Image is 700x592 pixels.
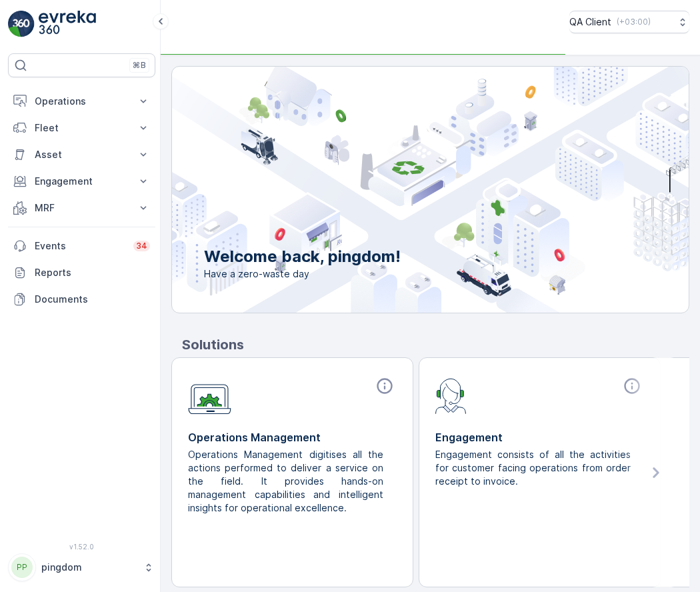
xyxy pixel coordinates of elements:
button: MRF [8,195,155,221]
button: Asset [8,141,155,168]
p: Welcome back, pingdom! [204,246,401,267]
p: Documents [35,293,150,306]
p: 34 [136,241,147,251]
span: Have a zero-waste day [204,267,401,281]
a: Events34 [8,233,155,259]
button: PPpingdom [8,553,155,581]
a: Documents [8,286,155,313]
p: MRF [35,201,129,215]
p: Reports [35,266,150,279]
img: logo_light-DOdMpM7g.png [39,11,96,37]
p: ⌘B [133,60,146,71]
div: PP [11,557,33,578]
img: city illustration [112,67,689,313]
a: Reports [8,259,155,286]
p: QA Client [569,15,611,29]
p: Engagement consists of all the activities for customer facing operations from order receipt to in... [435,448,633,488]
button: Fleet [8,115,155,141]
img: logo [8,11,35,37]
p: Solutions [182,335,689,355]
p: Operations Management digitises all the actions performed to deliver a service on the field. It p... [188,448,386,515]
p: Asset [35,148,129,161]
img: module-icon [435,377,467,414]
p: Operations Management [188,429,397,445]
button: QA Client(+03:00) [569,11,689,33]
p: Fleet [35,121,129,135]
button: Operations [8,88,155,115]
p: Events [35,239,125,253]
p: Engagement [35,175,129,188]
img: module-icon [188,377,231,415]
button: Engagement [8,168,155,195]
p: ( +03:00 ) [617,17,651,27]
p: Operations [35,95,129,108]
p: pingdom [41,561,137,574]
span: v 1.52.0 [8,543,155,551]
p: Engagement [435,429,644,445]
